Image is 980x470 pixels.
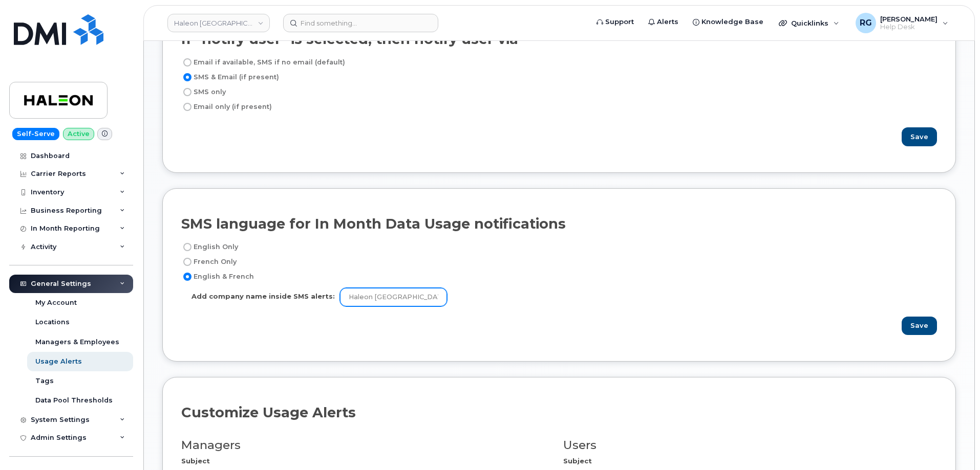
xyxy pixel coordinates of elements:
input: Find something... [283,14,438,32]
label: SMS & Email (if present) [181,71,279,83]
label: French Only [181,256,237,268]
h3: Users [563,439,929,452]
h3: Managers [181,439,551,452]
a: Haleon Canada ULC [167,14,270,32]
button: Save [902,127,937,146]
input: SMS only [183,88,191,96]
span: Knowledge Base [701,17,763,27]
input: English Only [183,243,191,251]
div: Robert Graham [848,13,955,33]
span: Alerts [657,17,678,27]
input: English & French [183,273,191,281]
button: Save [902,317,937,335]
input: SMS & Email (if present) [183,73,191,81]
h2: Customize Usage Alerts [181,405,356,420]
span: RG [860,17,872,29]
span: Support [605,17,634,27]
span: Quicklinks [791,19,828,27]
input: Email if available, SMS if no email (default) [183,58,191,66]
label: Add company name inside SMS alerts: [191,292,335,301]
a: Alerts [641,12,686,32]
label: Email only (if present) [181,101,272,113]
h2: If "notify user" is selected, then notify user via [181,32,518,47]
input: Email only (if present) [183,103,191,111]
label: SMS only [181,86,226,98]
span: [PERSON_NAME] [880,15,938,23]
input: Not used by default [340,288,447,306]
div: Quicklinks [772,13,846,33]
a: Support [589,12,641,32]
label: Subject [563,456,592,466]
span: Help Desk [880,23,938,31]
label: Email if available, SMS if no email (default) [181,56,345,69]
a: Knowledge Base [686,12,771,32]
h2: SMS language for In Month Data Usage notifications [181,216,566,232]
label: Subject [181,456,210,466]
input: French Only [183,258,191,266]
label: English & French [181,271,254,283]
label: English Only [181,241,238,253]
